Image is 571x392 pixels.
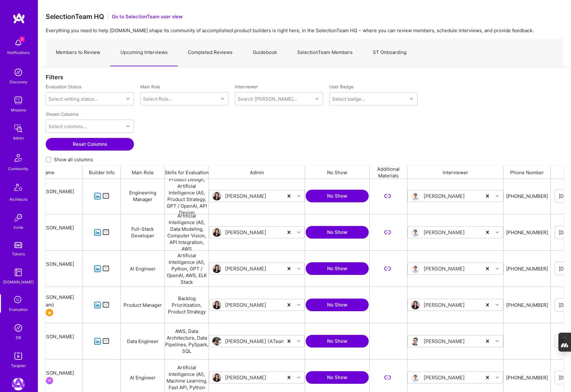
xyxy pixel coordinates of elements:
[384,229,391,236] i: icon LinkSecondary
[19,369,74,386] a: [PERSON_NAME]Been on Mission
[102,193,110,200] i: icon Mail
[12,294,24,306] i: icon SelectionTeam
[46,27,563,34] p: Everything you need to help [DOMAIN_NAME] shape its community of accomplished product builders is...
[506,265,548,272] div: [PHONE_NUMBER]
[10,378,26,390] a: A.Team: Leading A.Team's Marketing & DemandGen
[506,193,548,199] div: [PHONE_NUMBER]
[496,340,499,343] i: icon Chevron
[12,66,25,79] img: discovery
[212,192,221,200] img: User Avatar
[112,13,182,20] button: Go to SelectionTeam user view
[36,224,74,232] div: [PERSON_NAME]
[19,294,83,316] a: [PERSON_NAME] (ATeam)SelectionTeam
[140,84,228,90] label: Main Role
[243,39,287,66] a: Guidebook
[165,166,209,179] div: Skills for Evaluation
[46,39,110,66] a: Members to Review
[94,265,101,272] i: icon linkedIn
[297,194,300,198] i: icon Chevron
[496,194,499,198] i: icon Chevron
[126,97,130,100] i: icon Chevron
[46,309,53,316] img: SelectionTeam
[12,37,25,49] img: bell
[121,178,165,214] div: Engineering Manager
[46,138,134,151] button: Reset Columns
[496,231,499,234] i: icon Chevron
[506,229,548,236] div: [PHONE_NUMBER]
[46,111,78,117] label: Shown Columns
[306,335,369,347] button: No Show
[16,334,21,341] div: DB
[11,150,26,165] img: Community
[12,378,25,390] img: A.Team: Leading A.Team's Marketing & DemandGen
[506,302,548,308] div: [PHONE_NUMBER]
[36,369,74,377] div: [PERSON_NAME]
[11,107,26,113] div: Missions
[102,301,110,309] i: icon Mail
[212,337,221,346] img: User Avatar
[54,156,93,163] span: Show all columns
[212,228,221,237] img: User Avatar
[102,229,110,236] i: icon Mail
[329,84,354,90] label: User Badge
[411,192,420,200] img: User Avatar
[19,260,74,277] a: [PERSON_NAME]
[12,322,25,334] img: Admin Search
[297,376,300,379] i: icon Chevron
[363,39,417,66] a: ST Onboarding
[411,373,420,382] img: User Avatar
[49,96,98,102] div: Select vetting status...
[36,260,74,268] div: [PERSON_NAME]
[19,224,74,241] a: [PERSON_NAME]
[496,303,499,306] i: icon Chevron
[121,323,165,359] div: Data Engineer
[306,190,369,202] button: No Show
[14,224,23,231] div: Invite
[46,84,81,90] label: Evaluation Status
[384,374,391,381] i: icon LinkSecondary
[126,125,130,128] i: icon Chevron
[297,231,300,234] i: icon Chevron
[14,242,22,248] img: tokens
[46,74,563,80] div: Filters
[94,229,101,236] i: icon linkedIn
[7,49,30,56] div: Notifications
[306,299,369,311] button: No Show
[287,39,363,66] a: SelectionTeam Members
[306,371,369,384] button: No Show
[306,262,369,275] button: No Show
[46,13,104,21] h3: SelectionTeam HQ
[165,214,209,250] div: Artificial Intelligence (AI), Data Modeling, Computer Vision, API Integration, AWS
[36,333,74,341] div: [PERSON_NAME]
[235,84,323,90] label: Interviewer
[12,122,25,135] img: admin teamwork
[165,251,209,287] div: Artificial Intelligence (AI), Python, GPT / OpenAI, AWS, ELK Stack
[306,226,369,239] button: No Show
[411,300,420,309] img: User Avatar
[411,264,420,273] img: User Avatar
[36,188,74,195] div: [PERSON_NAME]
[384,193,391,200] i: icon LinkSecondary
[20,37,25,42] span: 3
[165,287,209,323] div: Backlog Prioritization, Product Strategy
[209,166,305,179] div: Admin
[3,279,34,285] div: [DOMAIN_NAME]
[411,337,420,346] img: User Avatar
[102,338,110,345] i: icon Mail
[13,135,24,141] div: Admin
[8,165,28,172] div: Community
[496,376,499,379] i: icon Chevron
[370,166,407,179] div: Additional Materials
[13,13,25,24] img: logo
[121,287,165,323] div: Product Manager
[19,333,74,349] a: [PERSON_NAME]
[9,306,28,313] div: Evaluation
[83,166,121,179] div: Builder Info
[94,338,101,345] i: icon linkedIn
[504,166,551,179] div: Phone Number
[332,96,365,102] div: Select badge...
[315,97,319,100] i: icon Chevron
[9,79,27,85] div: Discovery
[46,377,53,384] img: Been on Mission
[12,251,25,257] div: Tokens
